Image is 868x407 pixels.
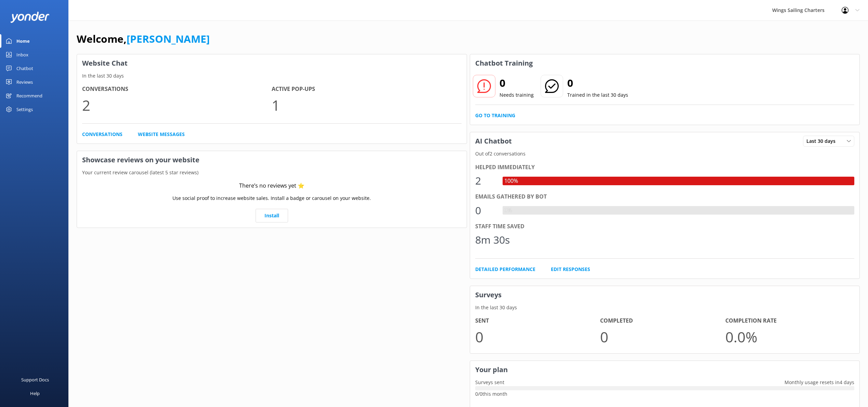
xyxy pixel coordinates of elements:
h3: Website Chat [77,54,467,72]
div: Help [30,386,40,400]
p: In the last 30 days [470,304,860,311]
p: Your current review carousel (latest 5 star reviews) [77,169,467,176]
div: Staff time saved [475,222,855,231]
p: 1 [272,94,461,117]
div: Home [16,34,30,48]
div: 100% [503,177,520,186]
h3: Showcase reviews on your website [77,151,467,169]
h2: 0 [500,75,534,91]
p: 0 [475,325,600,348]
div: Recommend [16,89,42,103]
span: Last 30 days [806,137,840,145]
a: Conversations [82,131,122,138]
h4: Sent [475,316,600,325]
p: Monthly usage resets in 4 days [779,379,859,386]
p: Trained in the last 30 days [567,91,628,99]
div: Inbox [16,48,28,62]
div: Reviews [16,75,33,89]
a: Go to Training [475,112,515,119]
p: 0 [600,325,725,348]
h3: Chatbot Training [470,54,538,72]
a: Edit Responses [551,266,590,273]
h4: Conversations [82,85,272,94]
h4: Completion Rate [725,316,851,325]
div: Helped immediately [475,163,855,172]
p: In the last 30 days [77,72,467,80]
a: Website Messages [138,131,185,138]
div: Emails gathered by bot [475,192,855,201]
h2: 0 [567,75,628,91]
p: Out of 2 conversations [470,150,860,158]
p: Surveys sent [470,379,509,386]
a: Install [256,209,288,222]
p: Needs training [500,91,534,99]
h1: Welcome, [77,31,210,47]
div: Support Docs [21,373,49,386]
p: 2 [82,94,272,117]
img: yonder-white-logo.png [10,12,50,23]
p: 0 / 0 this month [475,390,855,398]
h3: Your plan [470,361,860,379]
a: [PERSON_NAME] [127,32,210,46]
div: 2 [475,173,496,189]
div: Settings [16,103,33,116]
div: There’s no reviews yet ⭐ [239,181,305,190]
p: Use social proof to increase website sales. Install a badge or carousel on your website. [172,194,371,202]
h3: AI Chatbot [470,132,517,150]
div: 0 [475,202,496,219]
h4: Completed [600,316,725,325]
div: 0% [503,206,514,215]
h3: Surveys [470,286,860,304]
div: Chatbot [16,62,33,75]
a: Detailed Performance [475,266,535,273]
p: 0.0 % [725,325,851,348]
h4: Active Pop-ups [272,85,461,94]
div: 8m 30s [475,232,510,248]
